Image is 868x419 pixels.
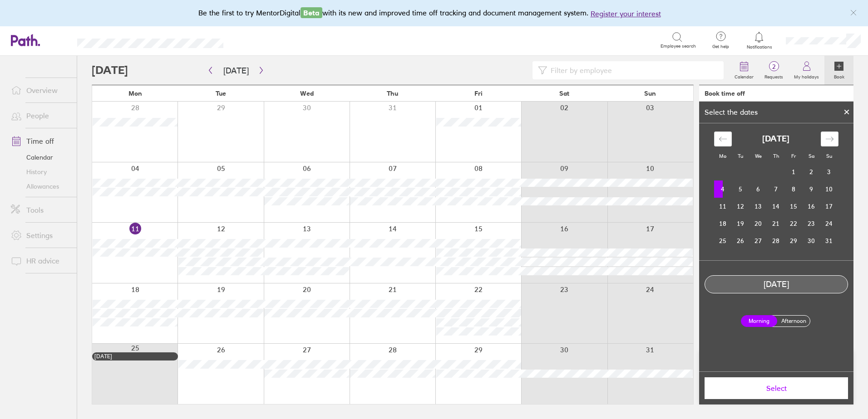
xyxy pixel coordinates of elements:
[803,198,820,215] td: Saturday, August 16, 2025
[704,123,848,260] div: Calendar
[803,180,820,198] td: Saturday, August 9, 2025
[785,232,803,249] td: Friday, August 29, 2025
[750,232,767,249] td: Wednesday, August 27, 2025
[705,90,745,97] div: Book time off
[732,198,750,215] td: Tuesday, August 12, 2025
[820,215,838,232] td: Sunday, August 24, 2025
[301,7,322,18] span: Beta
[791,153,796,159] small: Fr
[789,72,824,80] label: My holidays
[4,179,77,194] a: Allowances
[741,315,777,327] label: Morning
[387,90,398,97] span: Thu
[738,153,743,159] small: Tu
[714,215,732,232] td: Monday, August 18, 2025
[750,180,767,198] td: Wednesday, August 6, 2025
[4,150,77,165] a: Calendar
[732,215,750,232] td: Tuesday, August 19, 2025
[750,215,767,232] td: Wednesday, August 20, 2025
[820,163,838,180] td: Sunday, August 3, 2025
[705,377,848,399] button: Select
[750,198,767,215] td: Wednesday, August 13, 2025
[803,163,820,180] td: Saturday, August 2, 2025
[824,56,853,85] a: Book
[714,232,732,249] td: Monday, August 25, 2025
[762,134,789,144] strong: [DATE]
[644,90,656,97] span: Sun
[706,44,735,49] span: Get help
[4,165,77,179] a: History
[559,90,569,97] span: Sat
[216,90,226,97] span: Tue
[785,215,803,232] td: Friday, August 22, 2025
[714,198,732,215] td: Monday, August 11, 2025
[821,132,838,146] div: Move forward to switch to the next month.
[820,232,838,249] td: Sunday, August 31, 2025
[767,215,785,232] td: Thursday, August 21, 2025
[732,180,750,198] td: Tuesday, August 5, 2025
[198,7,670,19] div: Be the first to try MentorDigital with its new and improved time off tracking and document manage...
[829,72,850,80] label: Book
[216,63,256,78] button: [DATE]
[729,72,759,80] label: Calendar
[4,201,77,219] a: Tools
[699,108,763,116] div: Select the dates
[767,232,785,249] td: Thursday, August 28, 2025
[803,232,820,249] td: Saturday, August 30, 2025
[809,153,814,159] small: Sa
[300,90,314,97] span: Wed
[4,132,77,150] a: Time off
[773,153,779,159] small: Th
[729,56,759,85] a: Calendar
[826,153,832,159] small: Su
[128,90,142,97] span: Mon
[755,153,762,159] small: We
[775,316,812,326] label: Afternoon
[767,198,785,215] td: Thursday, August 14, 2025
[785,198,803,215] td: Friday, August 15, 2025
[94,353,176,360] div: [DATE]
[789,56,824,85] a: My holidays
[4,226,77,244] a: Settings
[705,280,848,289] div: [DATE]
[767,180,785,198] td: Thursday, August 7, 2025
[248,36,271,44] div: Search
[4,252,77,270] a: HR advice
[4,107,77,125] a: People
[759,72,789,80] label: Requests
[785,163,803,180] td: Friday, August 1, 2025
[714,132,732,146] div: Move backward to switch to the previous month.
[714,180,732,198] td: Selected. Monday, August 4, 2025
[711,384,842,392] span: Select
[759,63,789,70] span: 2
[803,215,820,232] td: Saturday, August 23, 2025
[591,8,661,19] button: Register your interest
[547,62,718,79] input: Filter by employee
[474,90,483,97] span: Fri
[4,81,77,99] a: Overview
[785,180,803,198] td: Friday, August 8, 2025
[661,44,696,49] span: Employee search
[820,180,838,198] td: Sunday, August 10, 2025
[719,153,726,159] small: Mo
[820,198,838,215] td: Sunday, August 17, 2025
[745,44,774,50] span: Notifications
[745,31,774,50] a: Notifications
[759,56,789,85] a: 2Requests
[732,232,750,249] td: Tuesday, August 26, 2025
